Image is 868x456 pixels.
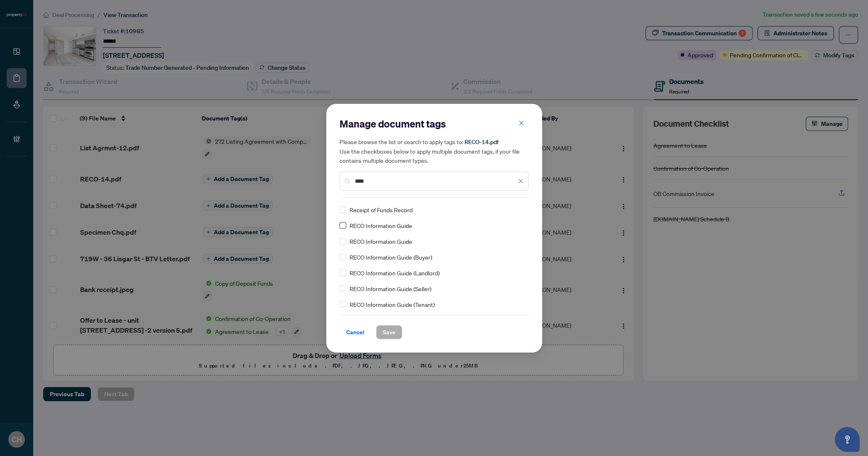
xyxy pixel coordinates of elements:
[340,325,371,339] button: Cancel
[350,237,412,246] span: RECO Information Guide
[350,205,413,214] span: Receipt of Funds Record
[350,300,435,309] span: RECO Information Guide (Tenant)
[346,326,364,339] span: Cancel
[340,137,529,165] h5: Please browse the list or search to apply tags to: Use the checkboxes below to apply multiple doc...
[350,253,432,262] span: RECO Information Guide (Buyer)
[376,325,402,339] button: Save
[465,138,499,146] span: RECO-14.pdf
[350,221,412,230] span: RECO Information Guide
[835,427,860,452] button: Open asap
[340,117,529,130] h2: Manage document tags
[350,284,431,293] span: RECO Information Guide (Seller)
[350,268,440,277] span: RECO Information Guide (Landlord)
[518,120,524,126] span: close
[518,178,523,184] span: close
